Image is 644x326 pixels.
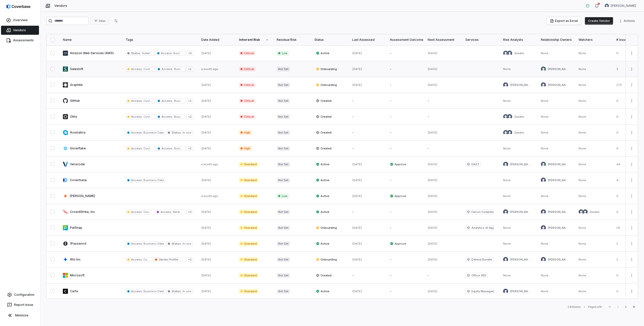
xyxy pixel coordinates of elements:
img: Mike Lewis avatar [503,51,508,56]
span: [DATE] [352,51,362,55]
span: Equity Management [465,289,494,294]
span: Onboarding [316,257,337,262]
td: - [386,172,424,188]
img: logo-D7KZi-bG.svg [7,4,30,9]
span: Status : [131,51,141,55]
img: Mike Lewis avatar [503,162,508,167]
span: [PERSON_NAME] [548,226,571,230]
span: [DATE] [201,147,211,150]
td: - [386,283,424,299]
span: Standard [239,178,258,183]
img: Mike Phillips avatar [579,209,584,214]
a: Assessments [1,36,39,45]
img: Jake Schroeder avatar [541,209,546,214]
span: [DATE] [201,131,211,134]
button: More actions [628,240,636,247]
span: High [239,130,252,135]
span: 2 users [514,115,524,118]
span: Defend Bundle [465,257,494,262]
td: - [386,93,424,109]
img: Mike Phillips avatar [507,130,512,135]
span: DAST [465,162,481,167]
span: Created [316,131,332,135]
span: + 4 services [495,258,495,262]
span: + 2 [187,210,193,214]
td: - [348,141,386,156]
span: Standard [239,273,258,278]
span: Not Set [277,146,290,151]
span: Not Set [277,130,290,135]
button: Mike Lewis avatar[PERSON_NAME] [602,2,639,10]
td: - [386,220,424,236]
span: Business Data [143,131,164,134]
span: [DATE] [428,226,437,230]
span: [PERSON_NAME] [548,162,571,166]
span: Active [316,51,329,55]
span: Subprocessor [179,258,200,261]
span: Access : [131,67,143,71]
a: Configuration [2,290,38,299]
span: High [239,146,252,151]
td: - [386,204,424,220]
div: • [584,305,585,309]
img: Jason Nixon avatar [541,225,546,230]
span: Active [316,289,329,293]
span: [DATE] [428,67,437,71]
span: [DATE] [428,258,437,261]
span: [PERSON_NAME] [611,4,636,8]
span: [DATE] [352,178,362,182]
div: Residual Risk [277,38,306,42]
img: Jake Schroeder avatar [541,257,546,262]
img: Mike Phillips avatar [503,209,508,214]
span: Standard [239,241,258,246]
div: Next Assessment [428,38,457,42]
img: Sam Bowley avatar [541,67,546,72]
span: Vendors [54,4,67,8]
span: Onboarding [316,226,337,230]
span: [DATE] [428,131,437,134]
span: [PERSON_NAME] [548,67,571,71]
span: Not Set [277,162,290,167]
span: Standard [239,194,258,199]
span: [DATE] [201,289,211,293]
span: [DATE] [352,194,362,198]
span: 2 users [514,131,524,134]
span: Low [277,194,289,199]
button: More actions [628,145,636,152]
button: More actions [628,208,636,216]
span: [DATE] [201,258,211,261]
span: [DATE] [352,226,362,230]
span: a month ago [201,194,218,198]
img: Mike Lewis avatar [583,209,588,214]
span: Business Data [173,99,194,103]
img: Brandon Riding avatar [541,162,546,167]
span: Access : [162,67,173,71]
span: Standard [239,210,258,214]
span: Active [316,194,329,198]
button: More actions [628,81,636,89]
button: Filter [91,17,109,25]
span: 2 users [514,51,524,55]
a: Vendors [1,26,39,35]
span: [DATE] [201,115,211,118]
span: Created [316,115,332,119]
span: Active [316,178,329,182]
span: [DATE] [352,67,362,71]
span: + 1 [187,99,193,103]
img: Mike Phillips avatar [503,257,508,262]
td: - [424,93,461,109]
img: Mike Lewis avatar [503,130,508,135]
button: More actions [628,113,636,120]
span: Not Set [277,114,290,119]
span: Standard [239,162,258,167]
div: Services [465,38,495,42]
td: - [386,61,424,77]
span: Not Set [277,273,290,278]
span: [DATE] [352,162,362,166]
span: [DATE] [201,242,211,245]
button: More actions [628,49,636,57]
span: Business Data [173,115,194,118]
span: Customer Data [143,115,164,118]
div: Assessment Outcome [390,38,420,42]
span: Customer Data [143,67,164,71]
